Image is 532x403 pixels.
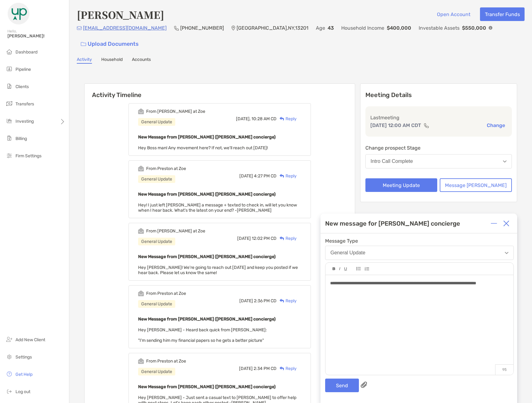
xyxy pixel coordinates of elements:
[146,109,205,114] div: From [PERSON_NAME] at Zoe
[6,48,13,55] img: dashboard icon
[7,2,30,25] img: Zoe Logo
[174,26,179,31] img: Phone Icon
[77,26,82,30] img: Email Icon
[6,117,13,125] img: investing icon
[138,300,175,308] div: General Update
[7,33,65,39] span: [PERSON_NAME]!
[15,136,27,141] span: Billing
[101,57,123,64] a: Household
[280,367,284,371] img: Reply icon
[239,298,253,303] span: [DATE]
[138,265,298,275] span: Hey [PERSON_NAME]! We're going to reach out [DATE] and keep you posted if we hear back. Please le...
[344,267,347,271] img: Editor control icon
[15,84,29,89] span: Clients
[254,366,277,371] span: 2:34 PM CD
[489,26,492,30] img: Info Icon
[132,57,151,64] a: Accounts
[138,192,276,197] b: New Message from [PERSON_NAME] ([PERSON_NAME] concierge)
[6,370,13,378] img: get-help icon
[491,220,497,227] img: Expand or collapse
[280,299,284,303] img: Reply icon
[138,368,175,375] div: General Update
[495,364,513,375] p: 95
[138,175,175,183] div: General Update
[341,24,384,32] p: Household Income
[361,382,367,388] img: paperclip attachments
[138,291,144,296] img: Event icon
[138,145,268,151] span: Hey Boss man! Any movement here? If not, we'll reach out [DATE]!
[231,26,235,31] img: Location Icon
[6,134,13,142] img: billing icon
[339,267,340,270] img: Editor control icon
[328,24,334,32] p: 43
[77,57,92,64] a: Activity
[503,160,507,163] img: Open dropdown arrow
[138,202,297,213] span: Hey! I just left [PERSON_NAME] a message + texted to check in, will let you know when I hear back...
[254,298,277,303] span: 2:36 PM CD
[462,24,486,32] p: $550,000
[277,298,297,304] div: Reply
[15,354,32,360] span: Settings
[277,173,297,179] div: Reply
[330,250,365,256] div: General Update
[432,7,475,21] button: Open Account
[138,358,144,364] img: Event icon
[365,178,438,192] button: Meeting Update
[370,114,507,121] p: Last meeting
[83,24,167,32] p: [EMAIL_ADDRESS][DOMAIN_NAME]
[15,372,33,377] span: Get Help
[252,236,277,241] span: 12:02 PM CD
[15,67,31,72] span: Pipeline
[325,238,514,244] span: Message Type
[15,119,34,124] span: Investing
[146,291,186,296] div: From Preston at Zoe
[6,152,13,159] img: firm-settings icon
[237,24,308,32] p: [GEOGRAPHIC_DATA] , NY , 13201
[146,166,186,171] div: From Preston at Zoe
[138,134,276,140] b: New Message from [PERSON_NAME] ([PERSON_NAME] concierge)
[180,24,224,32] p: [PHONE_NUMBER]
[81,42,86,46] img: button icon
[6,353,13,360] img: settings icon
[277,116,297,122] div: Reply
[254,173,277,179] span: 4:27 PM CD
[6,100,13,107] img: transfers icon
[85,84,355,99] h6: Activity Timeline
[15,337,45,342] span: Add New Client
[280,174,284,178] img: Reply icon
[277,235,297,242] div: Reply
[236,116,251,121] span: [DATE],
[138,238,175,245] div: General Update
[138,254,276,259] b: New Message from [PERSON_NAME] ([PERSON_NAME] concierge)
[138,384,276,389] b: New Message from [PERSON_NAME] ([PERSON_NAME] concierge)
[371,159,413,164] div: Intro Call Complete
[480,7,525,21] button: Transfer Funds
[138,316,276,322] b: New Message from [PERSON_NAME] ([PERSON_NAME] concierge)
[138,327,267,343] span: Hey [PERSON_NAME] - Heard back quick from [PERSON_NAME]: "I'm sending him my financial papers so ...
[15,101,34,107] span: Transfers
[280,236,284,240] img: Reply icon
[424,123,429,128] img: communication type
[364,267,369,271] img: Editor control icon
[325,246,514,260] button: General Update
[146,358,186,364] div: From Preston at Zoe
[15,389,30,394] span: Log out
[6,336,13,343] img: add_new_client icon
[138,228,144,234] img: Event icon
[325,220,460,227] div: New message for [PERSON_NAME] concierge
[419,24,460,32] p: Investable Assets
[239,173,253,179] span: [DATE]
[333,267,335,270] img: Editor control icon
[251,116,277,121] span: 10:28 AM CD
[138,166,144,172] img: Event icon
[6,388,13,395] img: logout icon
[325,379,359,392] button: Send
[316,24,325,32] p: Age
[370,121,421,129] p: [DATE] 12:00 AM CDT
[237,236,251,241] span: [DATE]
[440,178,512,192] button: Message [PERSON_NAME]
[365,154,512,168] button: Intro Call Complete
[280,117,284,121] img: Reply icon
[77,37,143,51] a: Upload Documents
[138,118,175,126] div: General Update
